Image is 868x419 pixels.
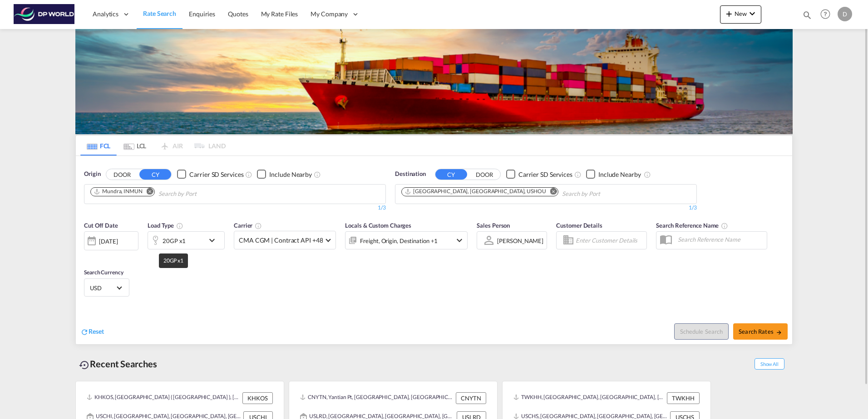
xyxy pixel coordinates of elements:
span: Quotes [228,10,248,18]
div: KHKOS [242,392,273,404]
span: CMA CGM | Contract API +48 [239,236,323,245]
span: Origin [84,170,100,179]
span: Search Reference Name [656,222,728,229]
md-datepicker: Select [84,249,91,262]
span: My Rate Files [261,10,298,18]
div: Press delete to remove this chip. [94,188,144,195]
div: 1/3 [84,204,386,212]
md-icon: icon-chevron-down [454,235,465,246]
md-tab-item: FCL [80,136,117,156]
span: Analytics [93,10,118,19]
div: D [838,7,852,21]
span: My Company [311,10,348,19]
md-icon: Unchecked: Ignores neighbouring ports when fetching rates.Checked : Includes neighbouring ports w... [644,171,651,178]
md-pagination-wrapper: Use the left and right arrow keys to navigate between tabs [80,136,226,156]
div: Help [818,6,838,23]
span: Customer Details [556,222,602,229]
span: USD [90,284,115,292]
md-chips-wrap: Chips container. Use arrow keys to select chips. [89,185,248,201]
button: Note: By default Schedule search will only considerorigin ports, destination ports and cut off da... [674,323,729,340]
span: Cut Off Date [84,222,118,229]
span: Search Currency [84,269,123,276]
span: Locals & Custom Charges [345,222,411,229]
div: Houston, TX, USHOU [404,188,546,195]
md-checkbox: Checkbox No Ink [257,170,312,179]
div: Freight Origin Destination Factory Stuffingicon-chevron-down [345,231,468,249]
div: 20GP x1 [163,234,186,247]
div: Mundra, INMUN [94,188,143,195]
div: Carrier SD Services [189,170,243,179]
div: Include Nearby [598,170,641,179]
button: Remove [141,188,154,197]
div: CNYTN [456,392,486,404]
md-icon: icon-chevron-down [747,8,758,19]
input: Chips input. [158,187,245,201]
span: Carrier [234,222,262,229]
div: Include Nearby [269,170,312,179]
div: icon-refreshReset [80,327,104,337]
button: DOOR [106,169,138,180]
div: [DATE] [99,237,118,245]
button: Remove [544,188,558,197]
span: Load Type [148,222,183,229]
div: icon-magnify [802,10,812,24]
img: c08ca190194411f088ed0f3ba295208c.png [14,4,75,24]
md-icon: Unchecked: Ignores neighbouring ports when fetching rates.Checked : Includes neighbouring ports w... [314,171,321,178]
div: [PERSON_NAME] [497,237,543,244]
md-icon: icon-plus 400-fg [724,8,735,19]
div: 20GP x1icon-chevron-down [148,231,225,249]
md-icon: Your search will be saved by the below given name [721,222,728,229]
div: Freight Origin Destination Factory Stuffing [360,234,438,247]
div: [DATE] [84,231,138,250]
span: Destination [395,170,426,179]
div: Carrier SD Services [518,170,572,179]
md-icon: Unchecked: Search for CY (Container Yard) services for all selected carriers.Checked : Search for... [245,171,252,178]
button: icon-plus 400-fgNewicon-chevron-down [720,5,761,24]
div: TWKHH [667,392,700,404]
input: Enter Customer Details [576,234,644,247]
button: DOOR [469,169,500,180]
md-icon: Unchecked: Search for CY (Container Yard) services for all selected carriers.Checked : Search for... [574,171,582,178]
span: Rate Search [143,10,176,17]
div: CNYTN, Yantian Pt, China, Greater China & Far East Asia, Asia Pacific [300,392,454,404]
md-chips-wrap: Chips container. Use arrow keys to select chips. [400,185,652,201]
md-checkbox: Checkbox No Ink [506,170,572,179]
md-select: Select Currency: $ USDUnited States Dollar [89,281,124,294]
img: LCL+%26+FCL+BACKGROUND.png [75,29,793,134]
md-checkbox: Checkbox No Ink [177,170,243,179]
span: Enquiries [189,10,215,18]
span: Reset [89,327,104,335]
span: Show All [755,358,784,370]
md-icon: icon-refresh [80,328,89,336]
md-icon: icon-chevron-down [207,235,222,246]
button: CY [435,169,467,180]
md-select: Sales Person: Diana Garcia [496,234,544,247]
md-icon: icon-magnify [802,10,812,20]
div: KHKOS, Kampong Saom ( Sihanoukville ), Cambodia, South East Asia, Asia Pacific [87,392,240,404]
button: Search Ratesicon-arrow-right [733,323,788,340]
span: New [724,10,758,17]
span: Help [818,6,833,22]
input: Search Reference Name [673,233,767,246]
span: 20GP x1 [163,257,183,264]
md-icon: icon-arrow-right [776,329,782,336]
md-icon: icon-information-outline [176,222,183,229]
input: Chips input. [562,187,648,201]
md-tab-item: LCL [117,136,153,156]
md-icon: icon-backup-restore [79,360,90,370]
md-checkbox: Checkbox No Ink [586,170,641,179]
div: Recent Searches [75,354,161,374]
span: Sales Person [477,222,510,229]
button: CY [139,169,171,180]
span: Search Rates [739,328,782,335]
div: Press delete to remove this chip. [404,188,548,195]
md-icon: The selected Trucker/Carrierwill be displayed in the rate results If the rates are from another f... [255,222,262,229]
div: TWKHH, Kaohsiung, Taiwan, Province of China, Greater China & Far East Asia, Asia Pacific [513,392,665,404]
div: OriginDOOR CY Checkbox No InkUnchecked: Search for CY (Container Yard) services for all selected ... [76,156,792,344]
div: 1/3 [395,204,697,212]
